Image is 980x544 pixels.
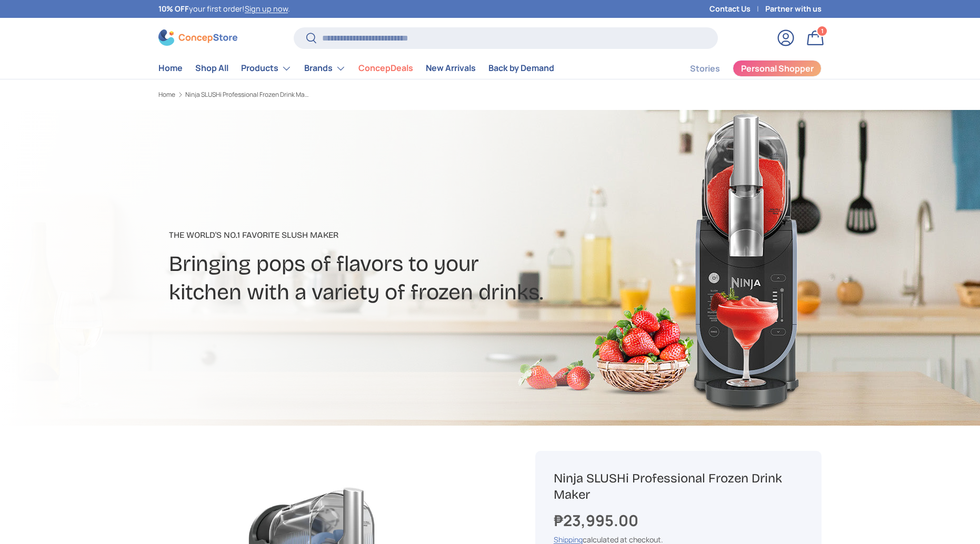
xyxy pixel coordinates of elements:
[304,58,346,79] a: Brands
[195,58,228,78] a: Shop All
[298,58,352,79] summary: Brands
[765,3,822,15] a: Partner with us
[488,58,554,78] a: Back by Demand
[358,58,413,78] a: ConcepDeals
[158,58,554,79] nav: Primary
[158,4,189,14] strong: 10% OFF
[709,3,765,15] a: Contact Us
[426,58,476,78] a: New Arrivals
[733,60,822,77] a: Personal Shopper
[741,64,814,73] span: Personal Shopper
[554,510,641,531] strong: ₱23,995.00
[158,92,175,98] a: Home
[690,58,720,79] a: Stories
[158,90,510,99] nav: Breadcrumbs
[158,58,183,78] a: Home
[169,229,573,241] p: The World's No.1 Favorite Slush Maker
[235,58,298,79] summary: Products
[185,92,312,98] a: Ninja SLUSHi Professional Frozen Drink Maker
[169,250,573,307] h2: Bringing pops of flavors to your kitchen with a variety of frozen drinks.
[241,58,292,79] a: Products
[158,3,290,15] p: your first order! .
[245,4,288,14] a: Sign up now
[665,58,822,79] nav: Secondary
[158,29,237,46] img: ConcepStore
[821,27,824,35] span: 1
[554,470,803,503] h1: Ninja SLUSHi Professional Frozen Drink Maker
